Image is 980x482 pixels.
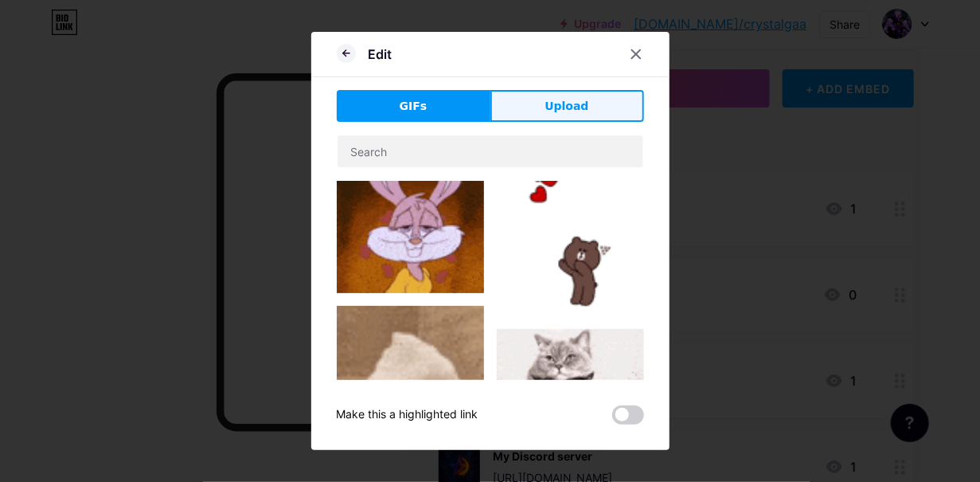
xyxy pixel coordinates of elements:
[337,406,478,425] div: Make this a highlighted link
[490,90,644,122] button: Upload
[337,181,484,293] img: Gihpy
[338,135,643,167] input: Search
[369,45,392,64] div: Edit
[497,181,644,316] img: Gihpy
[337,90,490,122] button: GIFs
[497,329,644,476] img: Gihpy
[545,98,588,115] span: Upload
[400,98,428,115] span: GIFs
